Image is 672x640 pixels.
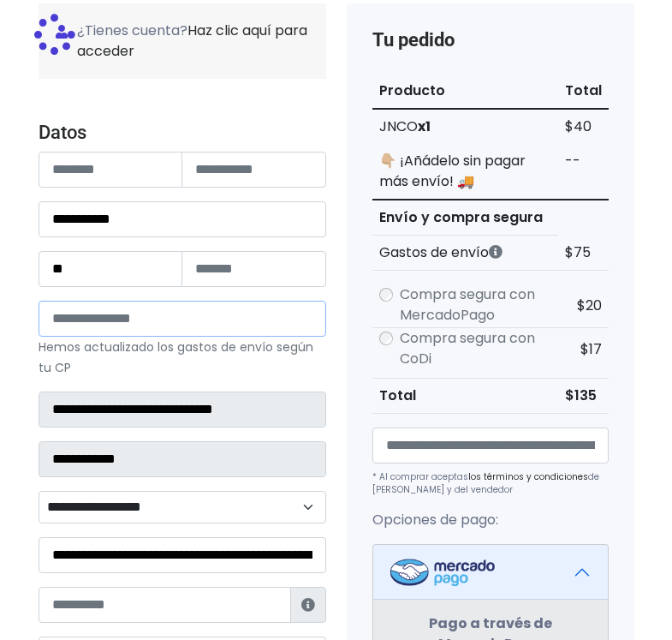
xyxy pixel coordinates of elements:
td: $40 [558,109,609,144]
label: Compra segura con MercadoPago [400,284,551,326]
h4: Tu pedido [372,29,609,51]
strong: x1 [418,117,431,136]
th: Producto [372,74,558,109]
i: Los gastos de envío dependen de códigos postales. ¡Te puedes llevar más productos en un solo envío ! [489,245,503,259]
td: $75 [558,235,609,270]
th: Total [372,378,558,413]
span: $20 [577,296,602,315]
p: * Al comprar aceptas de [PERSON_NAME] y del vendedor [372,470,609,496]
img: Mercadopago Logo [390,559,495,586]
a: los términos y condiciones [468,470,588,483]
th: Envío y compra segura [372,200,558,236]
a: Haz clic aquí para acceder [77,21,307,61]
i: Estafeta lo usará para ponerse en contacto en caso de tener algún problema con el envío [301,598,315,612]
td: JNCO [372,109,558,144]
span: $17 [580,339,602,359]
td: -- [558,144,609,200]
p: Opciones de pago: [372,510,609,530]
h4: Datos [39,122,326,144]
td: $135 [558,378,609,413]
td: 👇🏼 ¡Añádelo sin pagar más envío! 🚚 [372,144,558,200]
th: Gastos de envío [372,235,558,270]
small: Hemos actualizado los gastos de envío según tu CP [39,338,313,376]
span: ¿Tienes cuenta? [56,21,309,62]
label: Compra segura con CoDi [400,328,551,369]
th: Total [558,74,609,109]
